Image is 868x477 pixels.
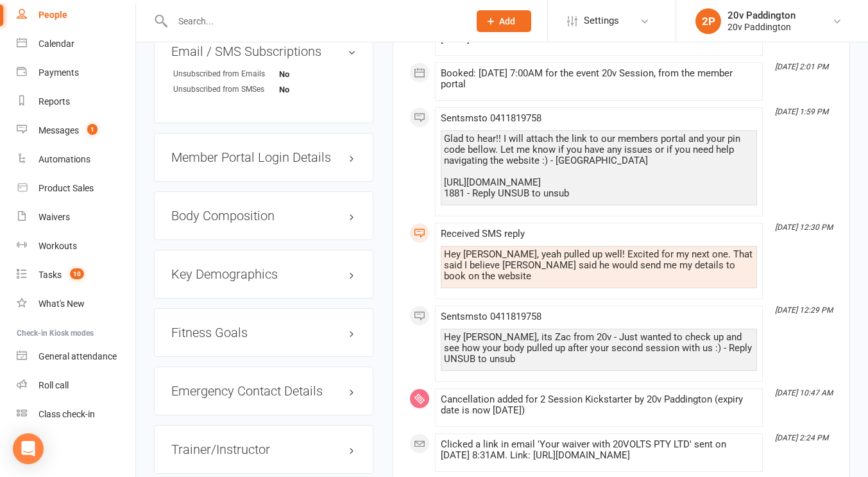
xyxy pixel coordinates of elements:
[17,400,135,429] a: Class kiosk mode
[171,209,356,223] h3: Body Composition
[17,87,135,116] a: Reports
[70,268,84,279] span: 10
[38,10,67,20] div: People
[477,10,531,32] button: Add
[169,12,460,30] input: Search...
[441,68,757,90] div: Booked: [DATE] 7:00AM for the event 20v Session, from the member portal
[38,39,74,49] div: Calendar
[17,1,135,30] a: People
[444,332,754,365] div: Hey [PERSON_NAME], its Zac from 20v - Just wanted to check up and see how your body pulled up aft...
[13,433,44,464] div: Open Intercom Messenger
[499,16,515,26] span: Add
[17,145,135,174] a: Automations
[775,306,833,315] i: [DATE] 12:29 PM
[38,212,70,222] div: Waivers
[775,388,833,397] i: [DATE] 10:47 AM
[38,351,117,361] div: General attendance
[695,8,721,34] div: 2P
[441,394,757,416] div: Cancellation added for 2 Session Kickstarter by 20v Paddington (expiry date is now [DATE])
[441,112,541,124] span: Sent sms to 0411819758
[775,107,828,116] i: [DATE] 1:59 PM
[17,58,135,87] a: Payments
[17,371,135,400] a: Roll call
[38,409,95,419] div: Class check-in
[38,183,94,193] div: Product Sales
[38,270,62,280] div: Tasks
[17,342,135,371] a: General attendance kiosk mode
[87,124,98,135] span: 1
[775,62,828,71] i: [DATE] 2:01 PM
[17,203,135,232] a: Waivers
[441,439,757,461] div: Clicked a link in email 'Your waiver with 20VOLTS PTY LTD' sent on [DATE] 8:31AM. Link: [URL][DOM...
[728,21,796,33] div: 20v Paddington
[171,267,356,281] h3: Key Demographics
[38,380,69,390] div: Roll call
[38,154,90,164] div: Automations
[171,44,356,58] h3: Email / SMS Subscriptions
[38,67,79,78] div: Payments
[444,134,754,199] div: Glad to hear!! I will attach the link to our members portal and your pin code bellow. Let me know...
[38,96,70,107] div: Reports
[584,6,619,35] span: Settings
[171,384,356,398] h3: Emergency Contact Details
[171,325,356,340] h3: Fitness Goals
[17,30,135,58] a: Calendar
[279,69,353,79] strong: No
[17,232,135,261] a: Workouts
[775,433,828,442] i: [DATE] 2:24 PM
[17,290,135,318] a: What's New
[17,116,135,145] a: Messages 1
[17,174,135,203] a: Product Sales
[171,442,356,456] h3: Trainer/Instructor
[38,241,77,251] div: Workouts
[38,299,85,309] div: What's New
[444,249,754,282] div: Hey [PERSON_NAME], yeah pulled up well! Excited for my next one. That said I believe [PERSON_NAME...
[173,68,279,80] div: Unsubscribed from Emails
[728,10,796,21] div: 20v Paddington
[279,85,353,94] strong: No
[171,150,356,164] h3: Member Portal Login Details
[38,125,79,135] div: Messages
[775,223,833,232] i: [DATE] 12:30 PM
[441,311,541,322] span: Sent sms to 0411819758
[441,229,757,239] div: Received SMS reply
[173,83,279,96] div: Unsubscribed from SMSes
[17,261,135,290] a: Tasks 10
